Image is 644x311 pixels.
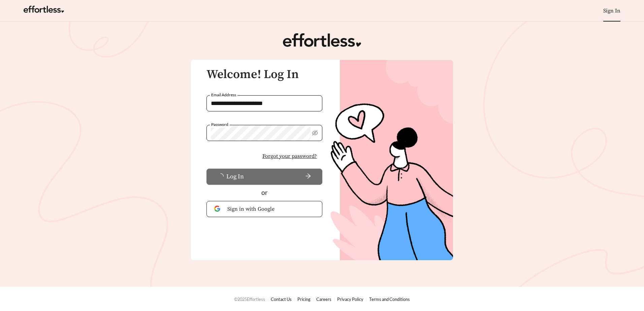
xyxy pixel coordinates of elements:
[206,201,322,217] button: Sign in with Google
[603,7,620,14] a: Sign In
[262,152,317,160] span: Forgot your password?
[312,130,318,136] span: eye-invisible
[257,149,322,163] button: Forgot your password?
[234,297,265,302] span: © 2025 Effortless
[316,297,331,302] a: Careers
[206,68,322,81] h3: Welcome! Log In
[369,297,410,302] a: Terms and Conditions
[271,297,292,302] a: Contact Us
[247,173,311,180] span: arrow-right
[206,188,322,198] div: or
[337,297,363,302] a: Privacy Policy
[218,173,226,179] span: loading
[226,172,244,181] span: Log In
[227,205,315,213] span: Sign in with Google
[206,169,322,185] button: Log Inarrow-right
[214,206,222,212] img: Google Authentication
[297,297,311,302] a: Pricing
